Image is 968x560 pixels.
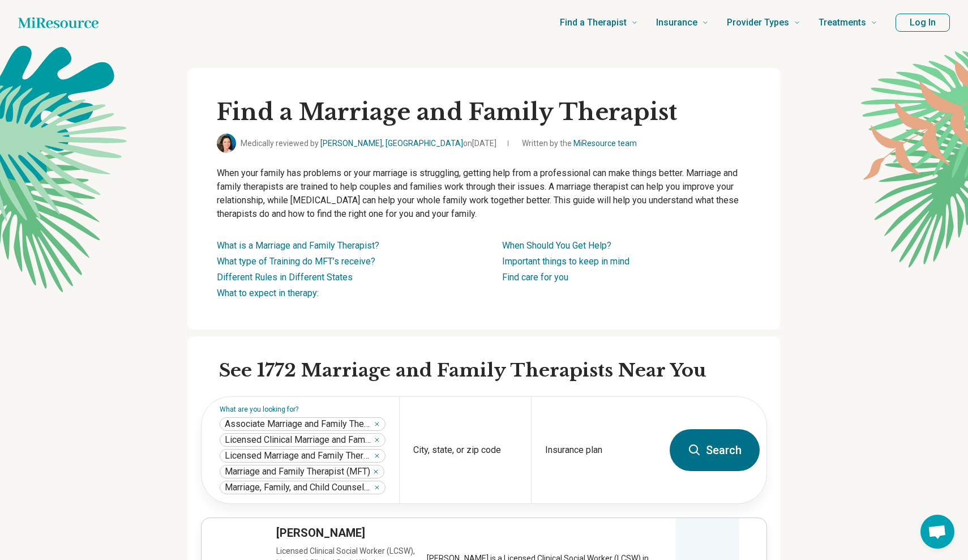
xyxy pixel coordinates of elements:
div: Open chat [920,515,954,549]
span: Marriage and Family Therapist (MFT) [225,466,370,477]
a: What to expect in therapy: [217,288,319,298]
a: Different Rules in Different States [217,272,353,283]
a: Home page [18,11,98,34]
span: Licensed Marriage and Family Therapist (LMFT) [225,450,371,461]
a: [PERSON_NAME], [GEOGRAPHIC_DATA] [320,139,463,148]
a: Find care for you [502,272,568,283]
button: Associate Marriage and Family Therapist [374,421,380,428]
button: Search [670,429,760,471]
span: Written by the [522,138,637,149]
button: Licensed Clinical Marriage and Family Therapist [374,437,380,443]
div: Marriage, Family, and Child Counselor (MFCC) [220,481,386,494]
a: When Should You Get Help? [502,240,611,251]
span: Insurance [656,15,697,31]
div: Licensed Marriage and Family Therapist (LMFT) [220,449,386,463]
div: Associate Marriage and Family Therapist [220,417,386,431]
p: When your family has problems or your marriage is struggling, getting help from a professional ca... [217,166,751,221]
button: Marriage and Family Therapist (MFT) [372,468,379,475]
button: Licensed Marriage and Family Therapist (LMFT) [374,452,380,459]
span: Medically reviewed by [241,138,496,149]
span: Provider Types [727,15,789,31]
label: What are you looking for? [220,406,386,413]
span: Find a Therapist [560,15,627,31]
button: Marriage, Family, and Child Counselor (MFCC) [374,484,380,491]
a: MiResource team [573,139,637,148]
span: on [DATE] [463,139,496,148]
span: Treatments [819,15,866,31]
div: Marriage and Family Therapist (MFT) [220,465,384,478]
h2: See 1772 Marriage and Family Therapists Near You [219,359,767,383]
span: Marriage, Family, and Child Counselor (MFCC) [225,482,371,493]
span: Licensed Clinical Marriage and Family Therapist [225,434,371,446]
a: Important things to keep in mind [502,256,629,267]
h1: Find a Marriage and Family Therapist [217,97,751,127]
button: Log In [896,14,950,32]
span: Associate Marriage and Family Therapist [225,418,371,430]
a: What type of Training do MFT’s receive? [217,256,375,267]
div: Licensed Clinical Marriage and Family Therapist [220,433,386,447]
a: What is a Marriage and Family Therapist? [217,240,379,251]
